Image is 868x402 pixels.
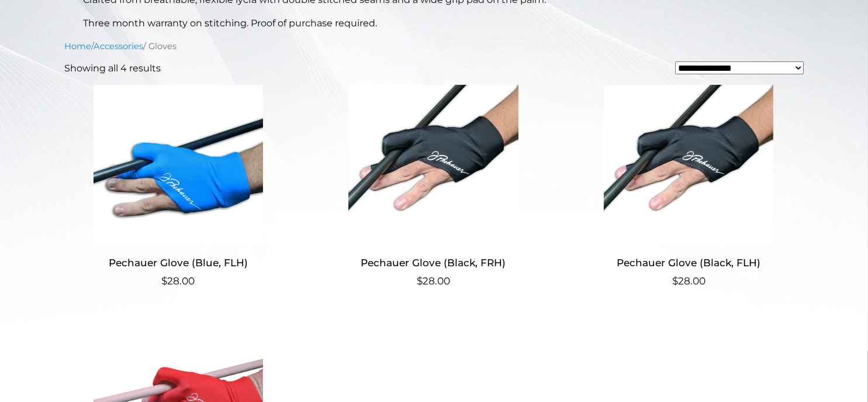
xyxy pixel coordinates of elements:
p: Showing all 4 results [65,61,161,75]
a: Pechauer Glove (Blue, FLH) $28.00 [65,85,292,289]
span: $ [417,275,423,287]
a: Pechauer Glove (Black, FLH) $28.00 [575,85,803,289]
span: $ [672,275,678,287]
a: Accessories [94,41,144,51]
nav: Breadcrumb [65,40,804,53]
bdi: 28.00 [161,275,195,287]
select: Shop order [675,61,804,75]
a: Home [65,41,92,51]
h2: Pechauer Glove (Blue, FLH) [65,252,292,274]
a: Pechauer Glove (Black, FRH) $28.00 [320,85,547,289]
span: $ [161,275,167,287]
p: Three month warranty on stitching. Proof of purchase required. [84,16,785,30]
img: Pechauer Glove (Blue, FLH) [65,85,292,243]
bdi: 28.00 [417,275,450,287]
h2: Pechauer Glove (Black, FRH) [320,252,547,274]
img: Pechauer Glove (Black, FRH) [320,85,547,243]
bdi: 28.00 [672,275,706,287]
h2: Pechauer Glove (Black, FLH) [575,252,803,274]
img: Pechauer Glove (Black, FLH) [575,85,803,243]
